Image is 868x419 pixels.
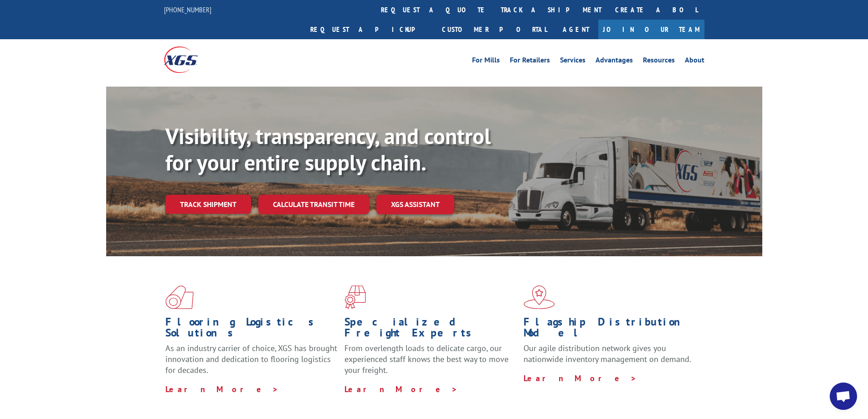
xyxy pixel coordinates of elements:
h1: Flooring Logistics Solutions [165,316,338,343]
a: Learn More > [344,384,458,394]
a: Resources [643,57,675,67]
a: XGS ASSISTANT [376,195,454,214]
a: For Mills [472,57,500,67]
h1: Specialized Freight Experts [344,316,517,343]
p: From overlength loads to delicate cargo, our experienced staff knows the best way to move your fr... [344,343,517,383]
a: Join Our Team [598,20,704,39]
a: Services [560,57,586,67]
a: About [685,57,704,67]
a: [PHONE_NUMBER] [164,5,211,14]
a: Learn More > [524,373,637,383]
a: Request a pickup [303,20,435,39]
a: For Retailers [510,57,550,67]
span: As an industry carrier of choice, XGS has brought innovation and dedication to flooring logistics... [165,343,337,375]
img: xgs-icon-focused-on-flooring-red [344,285,366,309]
img: xgs-icon-flagship-distribution-model-red [524,285,555,309]
b: Visibility, transparency, and control for your entire supply chain. [165,122,491,176]
a: Advantages [596,57,633,67]
a: Track shipment [165,195,251,214]
a: Calculate transit time [258,195,369,214]
div: Open chat [830,383,857,410]
img: xgs-icon-total-supply-chain-intelligence-red [165,285,194,309]
a: Customer Portal [435,20,554,39]
span: Our agile distribution network gives you nationwide inventory management on demand. [524,343,691,364]
h1: Flagship Distribution Model [524,316,696,343]
a: Agent [554,20,598,39]
a: Learn More > [165,384,279,394]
